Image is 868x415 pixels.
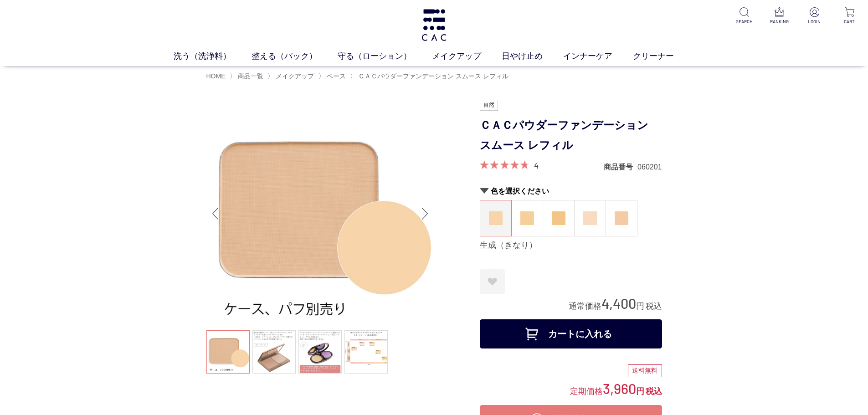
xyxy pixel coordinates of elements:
span: 商品一覧 [238,72,263,80]
a: SEARCH [733,7,755,25]
a: メイクアップ [274,72,314,80]
a: インナーケア [563,50,633,62]
a: 守る（ローション） [338,50,432,62]
span: 通常価格 [569,302,601,311]
span: 円 [636,387,644,396]
dl: 生成（きなり） [480,200,512,236]
span: 税込 [646,302,662,311]
a: ベース [325,72,346,80]
p: CART [838,18,861,25]
a: 小麦（こむぎ） [543,200,574,236]
img: 自然 [480,100,498,111]
a: 洗う（洗浄料） [174,50,252,62]
div: 生成（きなり） [480,240,662,251]
a: お気に入りに登録する [480,269,505,294]
p: SEARCH [733,18,755,25]
div: 送料無料 [628,364,662,377]
img: logo [420,9,448,41]
a: 整える（パック） [252,50,338,62]
a: ＣＡＣパウダーファンデーション スムース レフィル [356,72,508,80]
a: 商品一覧 [236,72,263,80]
h2: 色を選択ください [480,186,662,196]
a: 薄紅（うすべに） [606,200,637,236]
dt: 商品番号 [604,162,637,172]
a: RANKING [768,7,791,25]
a: CART [838,7,861,25]
a: 4 [534,160,539,170]
li: 〉 [230,72,266,81]
img: ＣＡＣパウダーファンデーション スムース レフィル 生成（きなり） [206,100,434,328]
a: クリーナー [633,50,694,62]
li: 〉 [318,72,348,81]
img: 薄紅（うすべに） [615,211,628,225]
span: 税込 [646,387,662,396]
dl: 小麦（こむぎ） [543,200,575,236]
span: 4,400 [601,295,636,312]
dl: 桜（さくら） [574,200,606,236]
span: 3,960 [603,380,636,397]
a: 日やけ止め [502,50,563,62]
a: 蜂蜜（はちみつ） [512,200,543,236]
dl: 蜂蜜（はちみつ） [511,200,543,236]
p: LOGIN [803,18,826,25]
button: カートに入れる [480,319,662,348]
dl: 薄紅（うすべに） [606,200,637,236]
dd: 060201 [637,162,662,172]
p: RANKING [768,18,791,25]
li: 〉 [267,72,316,81]
a: 桜（さくら） [575,200,606,236]
a: HOME [206,72,226,80]
img: 蜂蜜（はちみつ） [520,211,534,225]
span: 定期価格 [570,386,603,396]
img: 桜（さくら） [583,211,597,225]
img: 生成（きなり） [489,211,503,225]
li: 〉 [350,72,511,81]
span: 円 [636,302,644,311]
span: ＣＡＣパウダーファンデーション スムース レフィル [358,72,508,80]
h1: ＣＡＣパウダーファンデーション スムース レフィル [480,115,662,156]
div: Next slide [416,195,434,232]
a: LOGIN [803,7,826,25]
img: 小麦（こむぎ） [552,211,565,225]
a: メイクアップ [432,50,502,62]
span: メイクアップ [276,72,314,80]
span: ベース [327,72,346,80]
div: Previous slide [206,195,225,232]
